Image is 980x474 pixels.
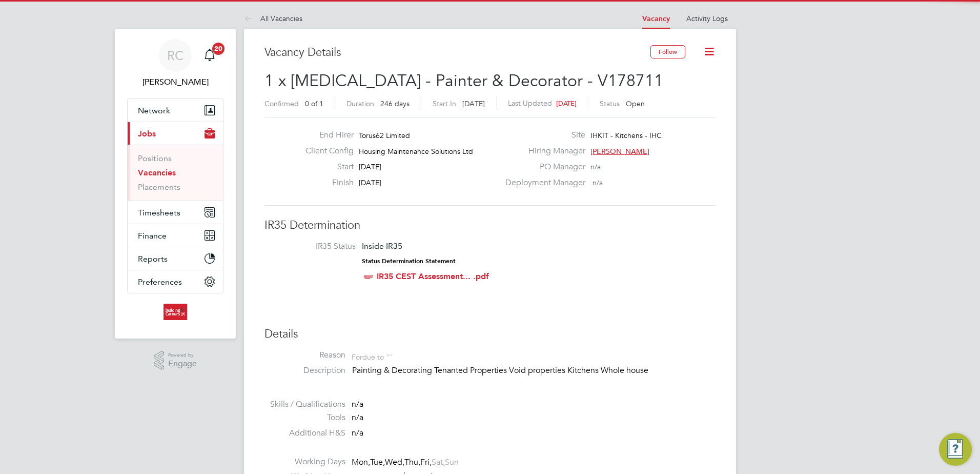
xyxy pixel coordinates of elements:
label: Hiring Manager [499,146,585,156]
span: 20 [212,43,224,55]
label: Start In [433,99,456,108]
span: Mon, [352,457,370,467]
a: All Vacancies [244,14,302,23]
span: [DATE] [359,162,381,171]
span: 0 of 1 [305,99,323,108]
a: Activity Logs [686,14,728,23]
span: Rhys Cook [127,76,223,88]
span: n/a [352,428,363,438]
span: Preferences [138,277,182,287]
h3: Vacancy Details [264,45,650,60]
label: IR35 Status [275,241,356,252]
span: [DATE] [556,99,577,108]
a: RC[PERSON_NAME] [127,39,223,88]
label: Additional H&S [264,428,345,439]
label: Finish [297,177,354,188]
label: Status [600,99,620,108]
a: IR35 CEST Assessment... .pdf [377,271,489,281]
a: 20 [199,39,220,72]
span: Engage [168,360,197,368]
h3: IR35 Determination [264,218,716,233]
label: Site [499,130,585,141]
span: n/a [352,412,363,423]
label: Confirmed [264,99,299,108]
a: Placements [138,182,180,192]
label: Skills / Qualifications [264,399,345,410]
label: Reason [264,350,345,361]
span: [PERSON_NAME] [590,147,649,156]
h3: Details [264,327,716,342]
a: Vacancies [138,168,176,177]
span: Jobs [138,129,156,139]
label: Duration [346,99,374,108]
span: Wed, [385,457,404,467]
span: RC [167,49,183,62]
span: 1 x [MEDICAL_DATA] - Painter & Decorator - V178711 [264,71,663,91]
p: Painting & Decorating Tenanted Properties Void properties Kitchens Whole house [352,365,716,376]
img: buildingcareersuk-logo-retina.png [164,304,187,320]
label: Start [297,162,354,172]
nav: Main navigation [115,29,236,339]
label: Tools [264,412,345,423]
span: Inside IR35 [362,241,402,251]
span: [DATE] [359,178,381,187]
button: Reports [128,247,223,270]
span: n/a [590,162,601,171]
a: Vacancy [642,14,670,23]
button: Network [128,99,223,122]
span: Fri, [420,457,432,467]
span: 246 days [380,99,410,108]
span: Housing Maintenance Solutions Ltd [359,147,473,156]
button: Follow [650,45,685,58]
button: Preferences [128,270,223,293]
button: Engage Resource Center [939,433,972,466]
span: Reports [138,254,168,264]
strong: Status Determination Statement [362,258,456,265]
span: Network [138,106,170,115]
div: For due to "" [352,350,393,362]
label: Deployment Manager [499,177,585,188]
span: Finance [138,231,167,241]
span: Open [626,99,645,108]
label: Client Config [297,146,354,156]
span: IHKIT - Kitchens - IHC [590,131,662,140]
span: Tue, [370,457,385,467]
span: Sun [445,457,459,467]
span: Powered by [168,351,197,360]
label: Working Days [264,457,345,467]
a: Go to home page [127,304,223,320]
span: n/a [593,178,603,187]
button: Finance [128,224,223,247]
a: Positions [138,153,172,163]
button: Jobs [128,122,223,145]
span: [DATE] [462,99,485,108]
label: PO Manager [499,162,585,172]
span: Thu, [404,457,420,467]
span: Timesheets [138,208,180,218]
span: n/a [352,399,363,409]
span: Torus62 Limited [359,131,410,140]
div: Jobs [128,145,223,201]
a: Powered byEngage [154,351,197,370]
label: Description [264,365,345,376]
label: Last Updated [508,98,552,108]
span: Sat, [432,457,445,467]
label: End Hirer [297,130,354,141]
button: Timesheets [128,201,223,224]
